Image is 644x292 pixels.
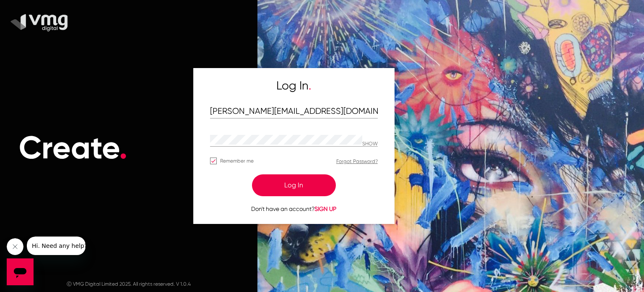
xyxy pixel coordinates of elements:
[210,79,378,93] h5: Log In
[7,238,23,255] iframe: Close message
[210,205,378,213] p: Don't have an account?
[7,258,34,285] iframe: Button to launch messaging window
[336,158,378,164] a: Forgot Password?
[314,205,336,212] span: SIGN UP
[27,237,86,255] iframe: Message from company
[5,6,60,13] span: Hi. Need any help?
[210,107,378,116] input: Email Address
[252,174,336,196] button: Log In
[119,129,127,167] span: .
[220,156,254,166] span: Remember me
[362,141,378,147] p: Hide password
[309,79,311,92] span: .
